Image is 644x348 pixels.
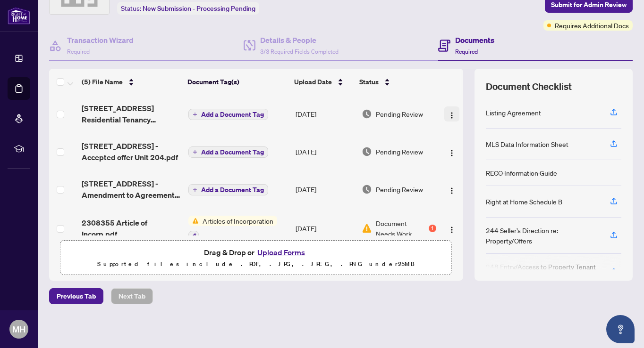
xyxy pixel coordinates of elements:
span: [STREET_ADDRESS] - Amendment to Agreement to Lease Residential.pdf [82,178,180,201]
div: 1 [429,225,436,232]
button: Next Tab [111,288,153,304]
span: MH [12,323,25,336]
div: RECO Information Guide [486,168,557,178]
h4: Details & People [260,34,339,46]
button: Open asap [606,315,635,343]
img: logo [8,7,30,24]
div: MLS Data Information Sheet [486,139,568,149]
button: Upload Forms [254,246,308,259]
button: Logo [444,106,459,121]
span: 3/3 Required Fields Completed [260,48,339,55]
th: Upload Date [290,69,356,95]
div: Listing Agreement [486,107,541,118]
td: [DATE] [292,133,357,170]
td: [DATE] [292,170,357,208]
th: Document Tag(s) [184,69,290,95]
button: Status IconArticles of Incorporation [188,216,277,241]
button: Add a Document Tag [188,146,268,158]
th: (5) File Name [78,69,184,95]
span: Document Checklist [486,80,572,93]
span: Pending Review [376,146,423,157]
img: Logo [448,149,456,157]
img: Document Status [362,146,372,157]
span: (5) File Name [82,77,123,87]
button: Add a Document Tag [188,184,268,195]
img: Logo [448,226,456,234]
img: Document Status [362,184,372,194]
span: Required [455,48,478,55]
span: Document Needs Work [376,218,427,239]
button: Logo [444,144,459,159]
p: Supported files include .PDF, .JPG, .JPEG, .PNG under 25 MB [67,259,446,270]
div: 244 Seller’s Direction re: Property/Offers [486,225,599,246]
td: [DATE] [292,95,357,133]
span: plus [193,150,197,154]
span: [STREET_ADDRESS] Residential Tenancy Agreement.pdf [82,103,180,125]
h4: Transaction Wizard [67,34,134,46]
img: Document Status [362,109,372,119]
span: 2308355 Article of Incorp.pdf [82,217,180,240]
span: Add a Document Tag [201,149,264,155]
img: Logo [448,112,456,119]
div: Right at Home Schedule B [486,196,562,207]
span: Drag & Drop orUpload FormsSupported files include .PDF, .JPG, .JPEG, .PNG under25MB [61,241,451,275]
span: Pending Review [376,184,423,194]
img: Logo [448,187,456,194]
span: New Submission - Processing Pending [143,4,255,13]
span: Previous Tab [57,289,96,304]
button: Logo [444,221,459,236]
span: Required [67,48,90,55]
td: [DATE] [292,208,357,249]
div: Status: [117,2,259,15]
span: Requires Additional Docs [555,20,629,31]
span: Articles of Incorporation [199,216,277,226]
span: plus [193,112,197,117]
span: [STREET_ADDRESS] - Accepted offer Unit 204.pdf [82,140,180,163]
button: Logo [444,182,459,197]
button: Previous Tab [49,288,103,304]
img: Document Status [362,223,372,234]
span: Status [359,77,379,87]
span: plus [193,187,197,192]
span: Pending Review [376,109,423,119]
span: Add a Document Tag [201,111,264,118]
span: Add a Document Tag [201,186,264,193]
img: Status Icon [188,216,199,226]
button: Add a Document Tag [188,184,268,196]
span: Drag & Drop or [204,246,308,259]
button: Add a Document Tag [188,108,268,121]
span: Upload Date [294,77,332,87]
th: Status [356,69,437,95]
h4: Documents [455,34,494,46]
button: Add a Document Tag [188,146,268,158]
button: Add a Document Tag [188,109,268,120]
